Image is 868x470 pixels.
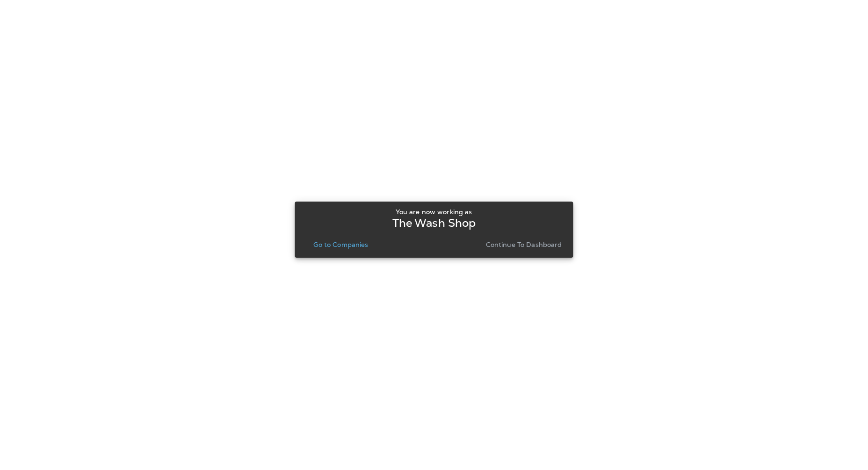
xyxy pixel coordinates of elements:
p: Continue to Dashboard [486,241,562,248]
p: Go to Companies [313,241,368,248]
button: Go to Companies [310,238,372,251]
p: The Wash Shop [392,219,476,227]
p: You are now working as [396,208,472,216]
button: Continue to Dashboard [482,238,566,251]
